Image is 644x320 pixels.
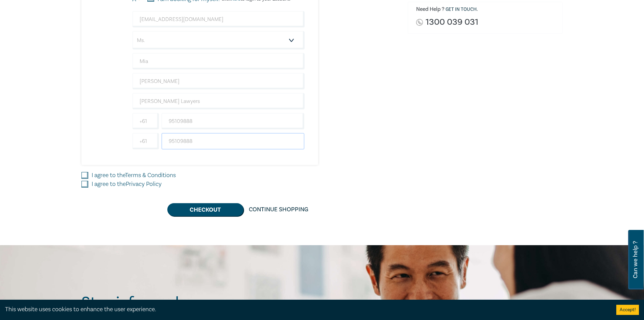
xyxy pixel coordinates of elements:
a: Terms & Conditions [125,171,176,179]
button: Accept cookies [616,305,639,315]
h6: Need Help ? . [416,6,557,13]
input: Company [133,93,305,109]
input: +61 [133,133,159,149]
label: I agree to the [92,171,176,180]
input: First Name* [133,53,305,69]
input: Phone [162,133,305,149]
a: Privacy Policy [126,180,162,188]
div: This website uses cookies to enhance the user experience. [5,305,606,314]
input: Attendee Email* [133,11,305,27]
a: 1300 039 031 [426,18,478,27]
a: Get in touch [446,6,477,13]
input: Mobile* [162,113,305,129]
input: +61 [133,113,159,129]
input: Last Name* [133,73,305,89]
button: Checkout [167,203,243,216]
h2: Stay informed. [81,294,241,311]
label: I agree to the [92,180,162,189]
a: Continue Shopping [243,203,314,216]
span: Can we help ? [632,234,639,285]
